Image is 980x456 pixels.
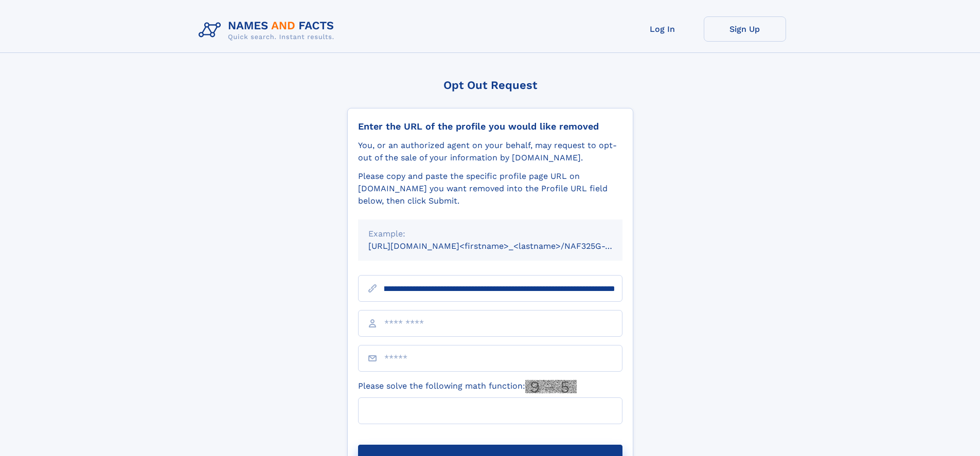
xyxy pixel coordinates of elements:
[368,228,612,240] div: Example:
[347,79,633,92] div: Opt Out Request
[368,241,642,251] small: [URL][DOMAIN_NAME]<firstname>_<lastname>/NAF325G-xxxxxxxx
[358,170,622,207] div: Please copy and paste the specific profile page URL on [DOMAIN_NAME] you want removed into the Pr...
[194,16,343,44] img: Logo Names and Facts
[358,139,622,164] div: You, or an authorized agent on your behalf, may request to opt-out of the sale of your informatio...
[621,16,704,42] a: Log In
[358,380,577,393] label: Please solve the following math function:
[704,16,786,42] a: Sign Up
[358,121,622,132] div: Enter the URL of the profile you would like removed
